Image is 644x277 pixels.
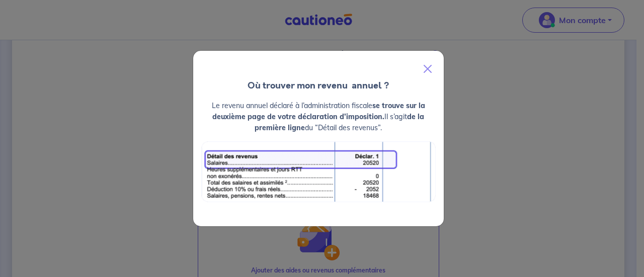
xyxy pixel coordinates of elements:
strong: se trouve sur la deuxième page de votre déclaration d’imposition. [212,101,425,121]
strong: de la première ligne [255,112,424,132]
img: exemple_revenu.png [201,141,436,202]
button: Close [416,55,440,83]
h4: Où trouver mon revenu annuel ? [193,79,444,92]
p: Le revenu annuel déclaré à l’administration fiscale Il s’agit du “Détail des revenus”. [201,100,436,133]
